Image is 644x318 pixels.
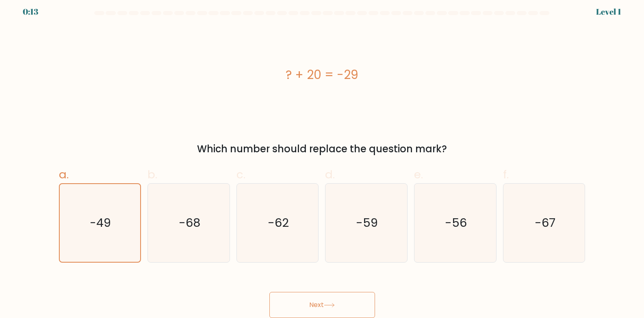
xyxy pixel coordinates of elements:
[179,215,200,231] text: -68
[503,167,509,182] span: f.
[147,167,157,182] span: b.
[414,167,423,182] span: e.
[23,6,38,18] div: 0:13
[445,215,467,231] text: -56
[59,66,585,84] div: ? + 20 = -29
[325,167,335,182] span: d.
[535,215,555,231] text: -67
[90,215,111,231] text: -49
[269,292,375,318] button: Next
[59,167,69,182] span: a.
[64,142,581,156] div: Which number should replace the question mark?
[236,167,245,182] span: c.
[596,6,621,18] div: Level 1
[356,215,378,231] text: -59
[268,215,289,231] text: -62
